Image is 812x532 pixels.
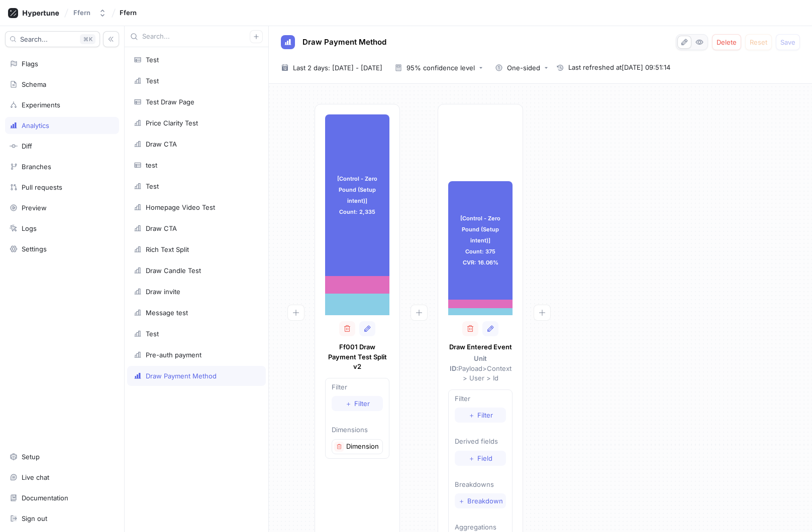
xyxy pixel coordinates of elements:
div: Test Draw Page [146,98,194,106]
div: Draw invite [146,288,180,296]
p: Draw Entered Event [448,342,513,352]
button: ＋Filter [332,396,383,411]
button: One-sided [491,60,552,75]
div: Test [146,330,159,338]
div: Sign out [22,514,47,522]
span: ＋ [468,412,475,418]
span: Filter [354,401,370,407]
span: Ffern [120,9,137,16]
div: Message test [146,309,188,317]
span: Delete [717,39,737,45]
div: Rich Text Split [146,245,189,253]
span: Field [477,455,492,461]
span: ＋ [468,455,475,461]
div: Pull requests [22,183,62,191]
button: ＋Breakdown [455,493,506,508]
p: Filter [455,394,506,404]
p: Payload > Context > User > Id [448,354,513,383]
div: Flags [22,60,38,68]
div: Pre-auth payment [146,351,201,359]
button: Reset [745,34,772,50]
div: Draw CTA [146,140,177,148]
button: Delete [712,34,741,50]
p: Ff001 Draw Payment Test Split v2 [325,342,389,372]
button: Save [776,34,800,50]
button: Search...K [5,31,100,47]
button: ＋Field [455,451,506,466]
div: Ffern [73,9,90,17]
p: Dimensions [332,425,383,435]
strong: Unit ID: [450,354,487,372]
p: Breakdowns [455,480,506,490]
div: Branches [22,163,51,171]
div: [Control - Zero Pound (Setup intent)] Count: 2,335 [325,114,389,276]
span: Breakdown [467,498,503,504]
div: One-sided [507,65,540,71]
div: Test [146,56,159,64]
div: Test [146,77,159,85]
div: Draw CTA [146,224,177,232]
span: Reset [750,39,767,45]
div: Documentation [22,494,68,502]
div: Preview [22,204,47,212]
div: K [80,34,95,44]
div: Experiments [22,101,60,109]
div: Live chat [22,473,49,481]
div: Diff [22,142,32,150]
div: Settings [22,245,47,253]
p: Dimension 1 [346,442,380,452]
button: ＋Filter [455,408,506,423]
div: Setup [22,453,40,461]
span: Save [780,39,795,45]
div: Test [146,182,159,190]
div: [Control - Zero Pound (Setup intent)] Count: 375 CVR: 16.06% [448,181,513,299]
div: Draw Payment Method [146,372,217,380]
div: test [146,161,157,169]
input: Search... [142,32,250,42]
p: Derived fields [455,437,506,447]
span: Last 2 days: [DATE] - [DATE] [293,63,382,73]
div: 95% confidence level [407,65,475,71]
span: Search... [20,36,48,42]
span: ＋ [458,498,465,504]
div: Schema [22,80,46,88]
span: ＋ [345,401,352,407]
span: Filter [477,412,493,418]
div: Draw Candle Test [146,267,201,275]
div: Analytics [22,121,49,129]
button: 95% confidence level [390,60,487,75]
span: Draw Payment Method [302,38,386,46]
a: Documentation [5,489,119,506]
button: Ffern [69,5,111,21]
p: Filter [332,382,383,392]
div: Logs [22,224,37,232]
span: Last refreshed at [DATE] 09:51:14 [568,63,670,73]
div: Price Clarity Test [146,119,198,127]
div: Homepage Video Test [146,203,215,211]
